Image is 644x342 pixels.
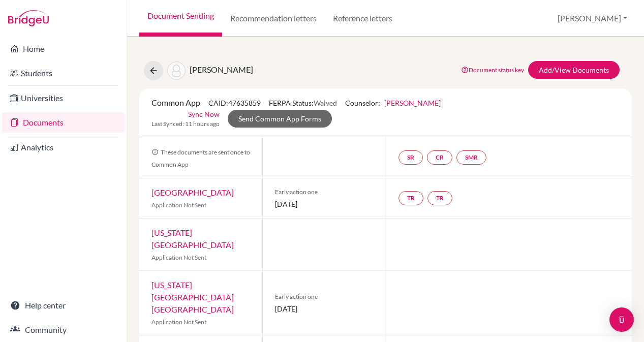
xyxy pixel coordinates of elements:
[456,150,486,165] a: SMR
[151,98,200,107] span: Common App
[275,303,373,314] span: [DATE]
[151,201,206,209] span: Application Not Sent
[2,295,125,316] a: Help center
[151,318,206,326] span: Application Not Sent
[151,148,250,168] span: These documents are sent once to Common App
[427,191,452,205] a: TR
[151,254,206,261] span: Application Not Sent
[553,9,632,28] button: [PERSON_NAME]
[528,61,620,79] a: Add/View Documents
[228,110,332,128] a: Send Common App Forms
[398,191,423,205] a: TR
[208,99,261,107] span: CAID: 47635859
[275,188,373,197] span: Early action one
[151,228,234,250] a: [US_STATE][GEOGRAPHIC_DATA]
[188,109,220,119] a: Sync Now
[2,320,125,340] a: Community
[151,280,234,314] a: [US_STATE][GEOGRAPHIC_DATA] [GEOGRAPHIC_DATA]
[151,188,234,197] a: [GEOGRAPHIC_DATA]
[190,65,253,74] span: [PERSON_NAME]
[314,99,337,107] span: Waived
[427,150,452,165] a: CR
[609,307,634,332] div: Open Intercom Messenger
[2,39,125,59] a: Home
[8,10,49,26] img: Bridge-U
[461,66,524,74] a: Document status key
[2,137,125,158] a: Analytics
[2,112,125,133] a: Documents
[275,292,373,301] span: Early action one
[345,99,441,107] span: Counselor:
[2,88,125,108] a: Universities
[269,99,337,107] span: FERPA Status:
[2,63,125,83] a: Students
[398,150,423,165] a: SR
[275,199,373,209] span: [DATE]
[151,119,220,129] span: Last Synced: 11 hours ago
[384,99,441,107] a: [PERSON_NAME]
